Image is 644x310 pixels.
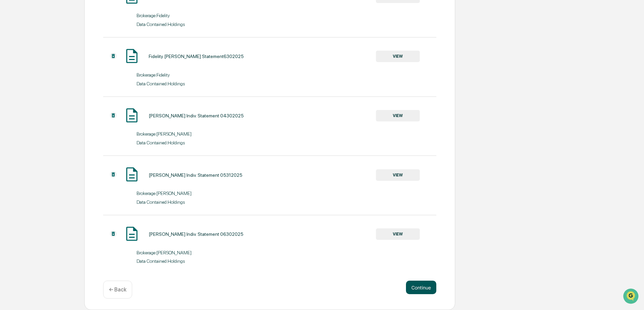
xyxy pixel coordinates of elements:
[137,22,270,27] div: Data Contained: Holdings
[7,52,19,64] img: 1746055101610-c473b297-6a78-478c-a979-82029cc54cd1
[115,54,123,62] button: Start new chat
[123,48,140,64] img: Document Icon
[56,85,84,92] span: Attestations
[376,169,420,181] button: VIEW
[376,51,420,62] button: VIEW
[137,191,270,196] div: Brokerage: [PERSON_NAME]
[13,85,43,92] span: Preclearance
[123,225,140,242] img: Document Icon
[7,98,12,104] div: 🔎
[149,54,244,59] div: Fidelity [PERSON_NAME] Statement6302025
[123,107,140,124] img: Document Icon
[48,114,82,119] a: Powered byPylon
[137,199,270,205] div: Data Contained: Holdings
[137,81,270,86] div: Data Contained: Holdings
[137,131,270,137] div: Brokerage: [PERSON_NAME]
[110,53,117,59] img: Additional Document Icon
[149,231,243,237] div: [PERSON_NAME] Indiv. Statement 06302025
[4,95,45,107] a: 🔎Data Lookup
[376,110,420,121] button: VIEW
[137,250,270,255] div: Brokerage: [PERSON_NAME]
[49,86,54,91] div: 🗄️
[149,113,244,118] div: [PERSON_NAME] Indiv. Statement 04302025
[109,286,126,293] p: ← Back
[7,14,123,25] p: How can we help?
[7,86,12,91] div: 🖐️
[18,31,111,38] input: Clear
[23,58,85,64] div: We're available if you need us!
[622,288,641,306] iframe: Open customer support
[46,82,86,94] a: 🗄️Attestations
[110,112,117,119] img: Additional Document Icon
[110,171,117,178] img: Additional Document Icon
[4,82,46,94] a: 🖐️Preclearance
[137,140,270,145] div: Data Contained: Holdings
[376,228,420,240] button: VIEW
[137,258,270,264] div: Data Contained: Holdings
[13,98,42,105] span: Data Lookup
[67,114,82,119] span: Pylon
[123,166,140,183] img: Document Icon
[406,281,436,294] button: Continue
[149,172,242,178] div: [PERSON_NAME] Indiv. Statement 05312025
[110,230,117,237] img: Additional Document Icon
[137,72,270,78] div: Brokerage: Fidelity
[23,52,111,58] div: Start new chat
[137,13,270,18] div: Brokerage: Fidelity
